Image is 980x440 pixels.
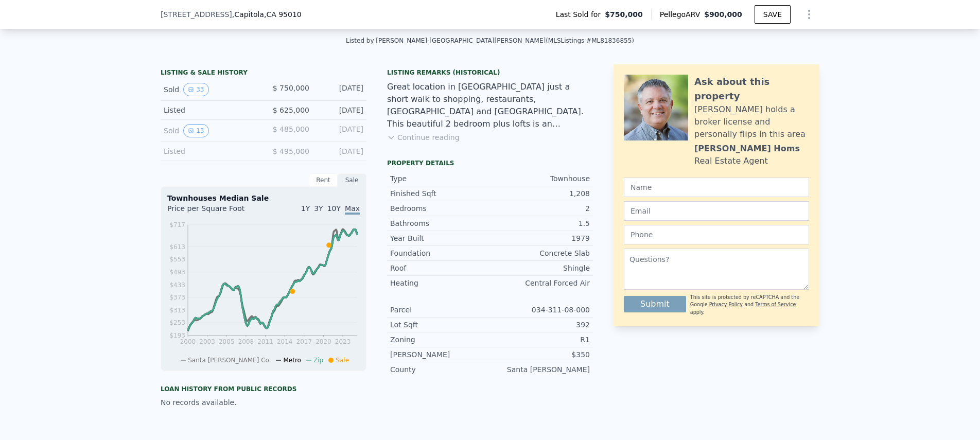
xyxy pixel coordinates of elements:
[346,37,634,44] div: Listed by [PERSON_NAME]-[GEOGRAPHIC_DATA][PERSON_NAME] (MLSListings #ML81836855)
[624,296,686,312] button: Submit
[238,338,254,345] tspan: 2008
[169,294,185,301] tspan: $373
[161,68,366,79] div: LISTING & SALE HISTORY
[755,302,796,307] a: Terms of Service
[169,221,185,228] tspan: $717
[336,357,349,364] span: Sale
[283,357,301,364] span: Metro
[390,305,490,315] div: Parcel
[390,248,490,258] div: Foundation
[490,173,590,184] div: Townhouse
[490,218,590,228] div: 1.5
[490,364,590,375] div: Santa [PERSON_NAME]
[755,5,791,24] button: SAVE
[694,103,809,140] div: [PERSON_NAME] holds a broker license and personally flips in this area
[624,201,809,221] input: Email
[704,10,742,19] span: $900,000
[164,83,255,96] div: Sold
[490,278,590,288] div: Central Forced Air
[799,4,819,25] button: Show Options
[709,302,743,307] a: Privacy Policy
[490,320,590,330] div: 392
[490,305,590,315] div: 034-311-08-000
[605,9,643,20] span: $750,000
[694,75,809,103] div: Ask about this property
[167,203,264,220] div: Price per Square Foot
[161,385,366,393] div: Loan history from public records
[387,81,593,130] div: Great location in [GEOGRAPHIC_DATA] just a short walk to shopping, restaurants, [GEOGRAPHIC_DATA]...
[232,9,302,20] span: , Capitola
[183,124,208,137] button: View historical data
[273,84,309,92] span: $ 750,000
[167,193,360,203] div: Townhouses Median Sale
[318,105,363,115] div: [DATE]
[490,335,590,345] div: R1
[490,188,590,199] div: 1,208
[301,204,310,213] span: 1Y
[183,83,208,96] button: View historical data
[273,106,309,114] span: $ 625,000
[296,338,312,345] tspan: 2017
[390,188,490,199] div: Finished Sqft
[264,10,302,19] span: , CA 95010
[490,263,590,273] div: Shingle
[390,233,490,243] div: Year Built
[335,338,351,345] tspan: 2023
[309,173,338,187] div: Rent
[694,143,800,155] div: [PERSON_NAME] Homs
[390,203,490,214] div: Bedrooms
[169,243,185,251] tspan: $613
[690,294,809,316] div: This site is protected by reCAPTCHA and the Google and apply.
[390,278,490,288] div: Heating
[694,155,768,167] div: Real Estate Agent
[199,338,215,345] tspan: 2003
[390,349,490,360] div: [PERSON_NAME]
[318,83,363,96] div: [DATE]
[164,146,255,156] div: Listed
[161,9,232,20] span: [STREET_ADDRESS]
[390,320,490,330] div: Lot Sqft
[490,349,590,360] div: $350
[169,269,185,276] tspan: $493
[490,248,590,258] div: Concrete Slab
[180,338,196,345] tspan: 2000
[390,218,490,228] div: Bathrooms
[169,256,185,263] tspan: $553
[390,263,490,273] div: Roof
[660,9,705,20] span: Pellego ARV
[556,9,605,20] span: Last Sold for
[387,159,593,167] div: Property details
[169,319,185,326] tspan: $253
[161,397,366,408] div: No records available.
[624,225,809,244] input: Phone
[490,203,590,214] div: 2
[169,281,185,289] tspan: $433
[316,338,331,345] tspan: 2020
[277,338,293,345] tspan: 2014
[273,147,309,155] span: $ 495,000
[390,364,490,375] div: County
[257,338,273,345] tspan: 2011
[390,173,490,184] div: Type
[345,204,360,215] span: Max
[624,178,809,197] input: Name
[327,204,341,213] span: 10Y
[318,124,363,137] div: [DATE]
[164,105,255,115] div: Listed
[273,125,309,133] span: $ 485,000
[338,173,366,187] div: Sale
[490,233,590,243] div: 1979
[314,204,323,213] span: 3Y
[390,335,490,345] div: Zoning
[169,332,185,339] tspan: $193
[169,307,185,314] tspan: $313
[387,132,460,143] button: Continue reading
[219,338,235,345] tspan: 2005
[164,124,255,137] div: Sold
[318,146,363,156] div: [DATE]
[387,68,593,77] div: Listing Remarks (Historical)
[188,357,271,364] span: Santa [PERSON_NAME] Co.
[313,357,323,364] span: Zip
